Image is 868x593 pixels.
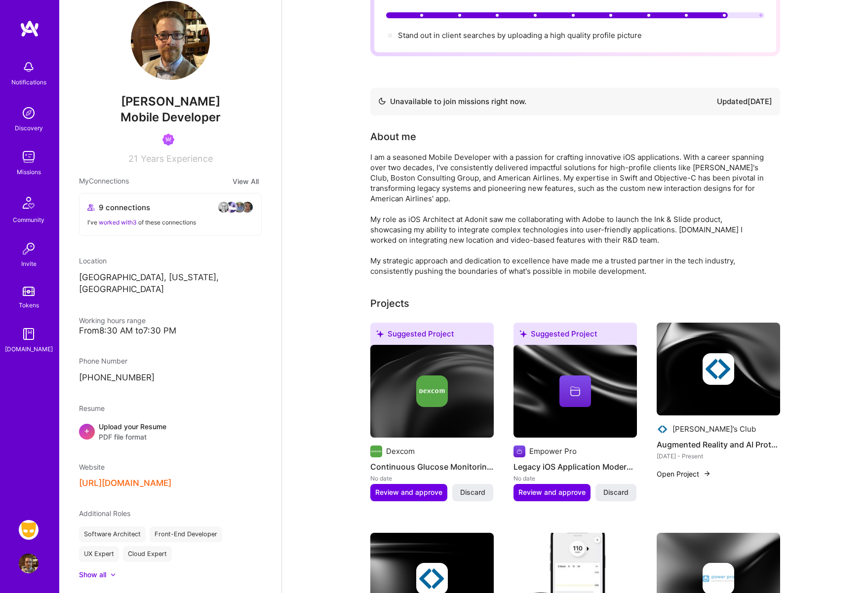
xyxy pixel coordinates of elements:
img: Grindr: Mobile + BE + Cloud [19,520,39,540]
div: Suggested Project [370,323,494,349]
span: Discard [460,487,485,497]
div: Suggested Project [513,323,637,349]
div: Unavailable to join missions right now. [378,96,526,108]
img: logo [20,20,39,37]
span: Mobile Developer [120,110,221,124]
p: [GEOGRAPHIC_DATA], [US_STATE], [GEOGRAPHIC_DATA] [79,272,262,296]
img: cover [513,345,637,438]
span: Phone Number [79,357,127,365]
span: [PERSON_NAME] [79,94,262,109]
span: Additional Roles [79,509,130,518]
img: Availability [378,97,386,105]
img: discovery [19,103,39,123]
img: Company logo [657,423,669,435]
div: Location [79,256,262,266]
img: User Avatar [19,554,39,573]
div: Discovery [15,123,43,133]
img: Been on Mission [162,134,174,146]
span: + [84,425,90,436]
div: About me [370,129,416,144]
div: No date [370,473,494,483]
i: icon SuggestedTeams [376,330,384,337]
div: I've of these connections [87,217,253,227]
div: Community [13,215,44,225]
h4: Continuous Glucose Monitoring System Development [370,460,494,473]
h4: Legacy iOS Application Modernization [513,460,637,473]
span: My Connections [79,176,129,187]
div: Upload your Resume [99,421,166,442]
button: Discard [452,484,493,501]
img: Company logo [370,445,382,457]
img: tokens [23,287,35,296]
i: icon SuggestedTeams [519,330,527,337]
div: Notifications [11,77,46,87]
div: Empower Pro [529,446,577,456]
div: Cloud Expert [123,546,172,562]
img: avatar [234,201,245,213]
img: Invite [19,239,39,259]
span: Review and approve [518,487,586,497]
span: Resume [79,404,105,412]
img: arrow-right [703,470,711,478]
button: Discard [595,484,636,501]
button: Review and approve [370,484,447,501]
div: Missions [17,167,41,177]
span: Website [79,463,105,471]
span: PDF file format [99,432,166,442]
div: No date [513,473,637,483]
button: [URL][DOMAIN_NAME] [79,478,171,488]
a: Grindr: Mobile + BE + Cloud [16,520,41,540]
img: avatar [226,201,237,213]
img: User Avatar [131,1,210,80]
img: Company logo [416,375,448,407]
span: worked with 3 [99,219,137,226]
div: [DOMAIN_NAME] [5,344,53,354]
a: User Avatar [16,554,41,573]
div: Front-End Developer [150,526,222,542]
p: [PHONE_NUMBER] [79,372,262,384]
div: Dexcom [386,446,415,456]
img: bell [19,57,39,77]
img: Community [17,191,40,215]
div: UX Expert [79,546,119,562]
button: 9 connectionsavataravataravataravatarI've worked with3 of these connections [79,193,262,236]
img: cover [657,323,780,415]
button: View All [230,176,262,187]
div: Invite [21,259,37,269]
div: Show all [79,570,106,580]
img: cover [370,345,494,438]
img: teamwork [19,147,39,167]
button: Review and approve [513,484,591,501]
div: [PERSON_NAME]’s Club [672,424,756,434]
img: avatar [241,201,253,213]
div: I am a seasoned Mobile Developer with a passion for crafting innovative iOS applications. With a ... [370,152,765,276]
span: Working hours range [79,316,146,325]
span: 21 [128,153,138,164]
div: From 8:30 AM to 7:30 PM [79,326,262,336]
div: +Upload your ResumePDF file format [79,421,262,442]
span: Years Experience [141,153,213,164]
span: Review and approve [375,487,442,497]
img: Company logo [703,353,734,385]
div: Updated [DATE] [717,96,772,108]
button: Open Project [657,469,711,479]
h4: Augmented Reality and AI Prototyping [657,438,780,451]
div: Projects [370,296,409,311]
div: Software Architect [79,526,146,542]
div: Stand out in client searches by uploading a high quality profile picture [398,30,642,40]
img: avatar [218,201,230,213]
div: [DATE] - Present [657,451,780,461]
span: 9 connections [99,202,150,213]
img: guide book [19,324,39,344]
img: Company logo [513,445,525,457]
div: Tokens [19,300,39,310]
span: Discard [603,487,629,497]
i: icon Collaborator [87,204,95,211]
